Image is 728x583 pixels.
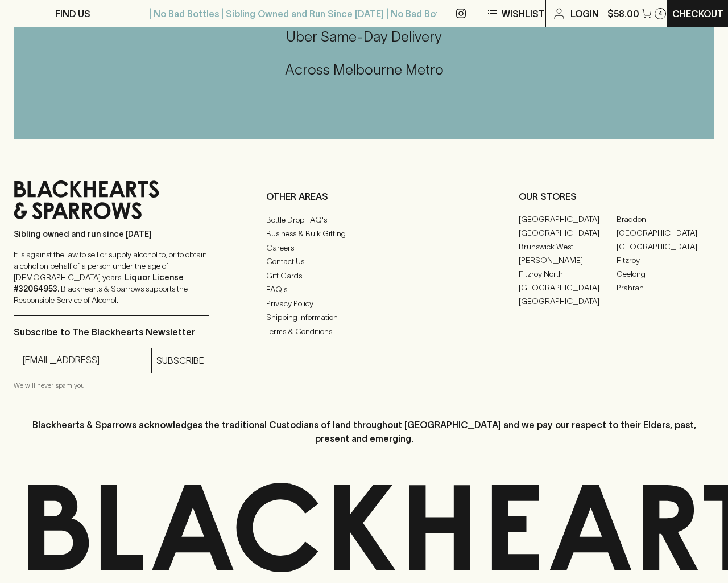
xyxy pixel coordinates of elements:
a: Terms & Conditions [266,325,462,338]
a: Geelong [617,267,714,281]
p: Checkout [672,7,723,20]
input: e.g. jane@blackheartsandsparrows.com.au [23,351,151,369]
a: Brunswick West [519,240,617,253]
a: Privacy Policy [266,297,462,310]
p: OTHER AREAS [266,190,462,203]
a: [GEOGRAPHIC_DATA] [617,240,714,253]
p: Sibling owned and run since [DATE] [14,228,209,240]
a: [PERSON_NAME] [519,253,617,267]
p: FIND US [55,7,90,20]
p: $58.00 [607,7,639,20]
h5: Uber Same-Day Delivery [14,27,714,46]
a: Gift Cards [266,269,462,282]
h5: Across Melbourne Metro [14,60,714,79]
a: Contact Us [266,254,462,268]
a: [GEOGRAPHIC_DATA] [519,226,617,240]
a: Fitzroy North [519,267,617,281]
p: Wishlist [502,7,545,20]
a: Prahran [617,281,714,294]
a: Business & Bulk Gifting [266,227,462,240]
p: It is against the law to sell or supply alcohol to, or to obtain alcohol on behalf of a person un... [14,249,209,306]
a: [GEOGRAPHIC_DATA] [519,294,617,308]
p: Login [570,7,599,20]
a: Bottle Drop FAQ's [266,213,462,227]
button: SUBSCRIBE [152,348,209,373]
p: OUR STORES [519,190,714,203]
p: SUBSCRIBE [156,354,204,367]
p: Blackhearts & Sparrows acknowledges the traditional Custodians of land throughout [GEOGRAPHIC_DAT... [22,418,706,445]
p: We will never spam you [14,380,209,391]
a: Fitzroy [617,253,714,267]
p: Subscribe to The Blackhearts Newsletter [14,325,209,339]
a: [GEOGRAPHIC_DATA] [519,212,617,226]
p: 4 [659,10,662,17]
a: [GEOGRAPHIC_DATA] [519,281,617,294]
a: FAQ's [266,282,462,296]
a: Braddon [617,212,714,226]
a: Careers [266,241,462,254]
a: Shipping Information [266,310,462,324]
a: [GEOGRAPHIC_DATA] [617,226,714,240]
